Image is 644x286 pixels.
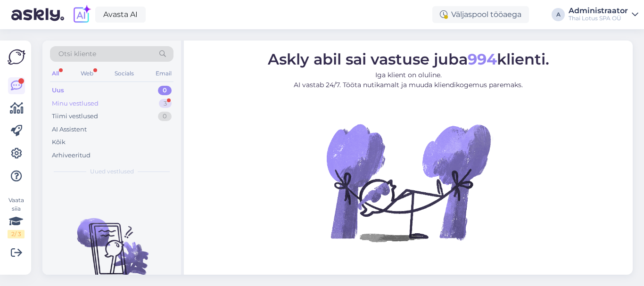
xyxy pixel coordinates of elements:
div: Uus [52,86,64,95]
span: Otsi kliente [58,49,96,59]
div: 3 [159,99,172,108]
a: AdministraatorThai Lotus SPA OÜ [569,7,638,22]
div: 2 / 3 [8,230,25,238]
div: Socials [113,67,136,80]
p: Iga klient on oluline. AI vastab 24/7. Tööta nutikamalt ja muuda kliendikogemus paremaks. [268,70,549,90]
a: Avasta AI [95,7,146,23]
div: Thai Lotus SPA OÜ [569,15,628,22]
span: Uued vestlused [90,167,134,176]
div: Kõik [52,138,66,147]
div: Tiimi vestlused [52,112,98,121]
img: No Chat active [323,98,493,267]
div: Arhiveeritud [52,151,91,160]
div: AI Assistent [52,125,87,134]
div: Administraator [569,7,628,15]
div: A [552,8,565,21]
span: Askly abil sai vastuse juba klienti. [268,50,549,68]
div: Väljaspool tööaega [432,6,529,23]
b: 994 [468,50,497,68]
div: Vaata siia [8,196,25,238]
img: explore-ai [72,5,91,25]
div: Email [154,67,173,80]
div: 0 [158,86,172,95]
div: Web [79,67,95,80]
img: Askly Logo [8,48,25,66]
div: 0 [158,112,172,121]
div: All [50,67,61,80]
img: No chats [42,201,181,286]
div: Minu vestlused [52,99,99,108]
